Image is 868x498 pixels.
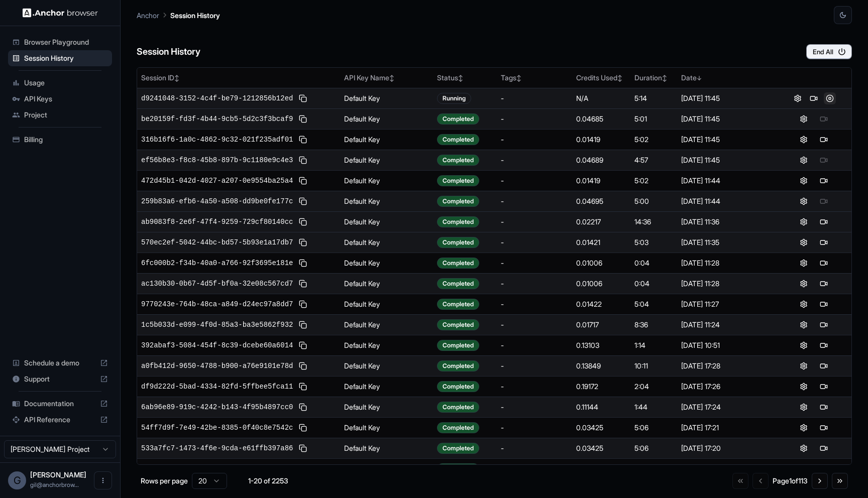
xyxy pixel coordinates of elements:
[141,258,293,268] span: 6fc000b2-f34b-40a0-a766-92f3695e181e
[576,114,626,124] div: 0.04685
[576,320,626,330] div: 0.01717
[24,135,108,145] span: Billing
[576,299,626,309] div: 0.01422
[501,402,568,412] div: -
[634,340,674,350] div: 1:14
[576,196,626,206] div: 0.04695
[634,299,674,309] div: 5:04
[681,402,772,412] div: [DATE] 17:24
[340,376,433,397] td: Default Key
[340,88,433,108] td: Default Key
[681,258,772,268] div: [DATE] 11:28
[662,74,667,82] span: ↕
[340,129,433,150] td: Default Key
[501,114,568,124] div: -
[576,340,626,350] div: 0.13103
[501,299,568,309] div: -
[24,110,108,120] span: Project
[501,73,568,83] div: Tags
[681,176,772,186] div: [DATE] 11:44
[24,374,96,384] span: Support
[243,476,293,486] div: 1-20 of 2253
[8,50,112,66] div: Session History
[634,443,674,453] div: 5:06
[634,73,674,83] div: Duration
[8,471,26,489] div: G
[501,279,568,289] div: -
[681,299,772,309] div: [DATE] 11:27
[634,176,674,186] div: 5:02
[437,340,479,351] div: Completed
[8,132,112,148] div: Billing
[501,258,568,268] div: -
[634,279,674,289] div: 0:04
[576,382,626,392] div: 0.19172
[437,278,479,289] div: Completed
[141,423,293,433] span: 54ff7d9f-7e49-42be-8385-0f40c8e7542c
[634,361,674,371] div: 10:11
[773,476,808,486] div: Page 1 of 113
[634,114,674,124] div: 5:01
[437,422,479,433] div: Completed
[681,320,772,330] div: [DATE] 11:24
[24,94,108,104] span: API Keys
[137,45,200,59] h6: Session History
[501,320,568,330] div: -
[141,299,293,309] span: 9770243e-764b-48ca-a849-d24ec97a8dd7
[681,279,772,289] div: [DATE] 11:28
[576,93,626,103] div: N/A
[141,114,293,124] span: be20159f-fd3f-4b44-9cb5-5d2c3f3bcaf9
[634,237,674,247] div: 5:03
[501,93,568,103] div: -
[8,75,112,91] div: Usage
[340,273,433,294] td: Default Key
[340,438,433,458] td: Default Key
[24,78,108,88] span: Usage
[141,476,188,486] p: Rows per page
[8,396,112,412] div: Documentation
[437,299,479,310] div: Completed
[681,135,772,145] div: [DATE] 11:45
[634,93,674,103] div: 5:14
[501,361,568,371] div: -
[340,211,433,232] td: Default Key
[340,232,433,253] td: Default Key
[617,74,622,82] span: ↕
[681,114,772,124] div: [DATE] 11:45
[501,423,568,433] div: -
[170,10,220,21] p: Session History
[340,397,433,417] td: Default Key
[576,176,626,186] div: 0.01419
[340,294,433,314] td: Default Key
[501,382,568,392] div: -
[681,443,772,453] div: [DATE] 17:20
[634,423,674,433] div: 5:06
[24,358,96,368] span: Schedule a demo
[681,464,772,474] div: [DATE] 17:19
[8,371,112,387] div: Support
[24,399,96,409] span: Documentation
[501,176,568,186] div: -
[501,443,568,453] div: -
[340,417,433,438] td: Default Key
[24,53,108,63] span: Session History
[806,44,852,59] button: End All
[681,93,772,103] div: [DATE] 11:45
[141,320,293,330] span: 1c5b033d-e099-4f0d-85a3-ba3e5862f932
[634,402,674,412] div: 1:44
[340,191,433,211] td: Default Key
[576,73,626,83] div: Credits Used
[8,34,112,50] div: Browser Playground
[344,73,429,83] div: API Key Name
[516,74,521,82] span: ↕
[501,464,568,474] div: -
[458,74,463,82] span: ↕
[437,155,479,166] div: Completed
[501,155,568,165] div: -
[576,279,626,289] div: 0.01006
[141,402,293,412] span: 6ab96e89-919c-4242-b143-4f95b4897cc0
[24,37,108,47] span: Browser Playground
[437,463,479,474] div: Completed
[141,443,293,453] span: 533a7fc7-1473-4f6e-9cda-e61ffb397a86
[501,340,568,350] div: -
